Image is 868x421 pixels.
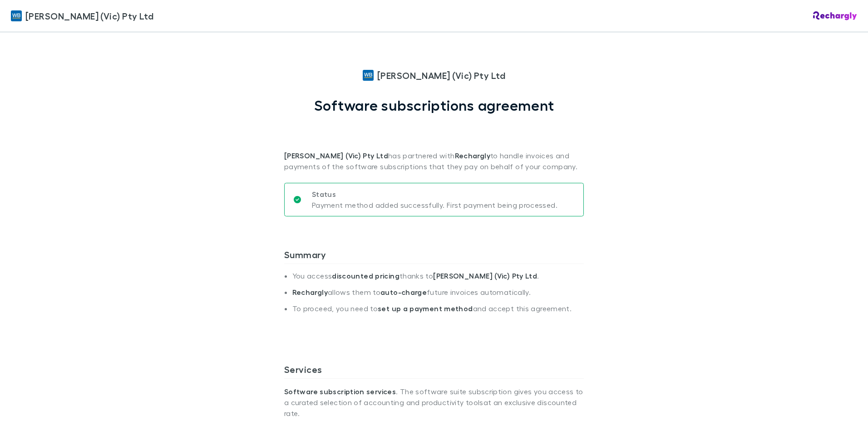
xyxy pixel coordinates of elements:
h3: Summary [284,249,584,264]
span: [PERSON_NAME] (Vic) Pty Ltd [377,69,505,82]
img: William Buck (Vic) Pty Ltd's Logo [363,70,374,81]
img: Rechargly Logo [813,11,857,20]
h3: Services [284,364,584,378]
p: Payment method added successfully. First payment being processed. [312,200,557,210]
strong: set up a payment method [378,304,473,313]
strong: Software subscription services [284,387,396,396]
strong: Rechargly [455,151,490,160]
strong: [PERSON_NAME] (Vic) Pty Ltd [284,151,388,160]
p: has partnered with to handle invoices and payments of the software subscriptions that they pay on... [284,114,584,172]
span: [PERSON_NAME] (Vic) Pty Ltd [25,9,153,23]
strong: [PERSON_NAME] (Vic) Pty Ltd [433,271,537,280]
li: allows them to future invoices automatically. [292,288,584,304]
p: Status [312,189,557,200]
li: To proceed, you need to and accept this agreement. [292,304,584,320]
strong: auto-charge [380,288,427,297]
strong: Rechargly [292,288,328,297]
li: You access thanks to . [292,271,584,288]
strong: discounted pricing [332,271,399,280]
img: William Buck (Vic) Pty Ltd's Logo [11,10,22,21]
h1: Software subscriptions agreement [314,97,554,114]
